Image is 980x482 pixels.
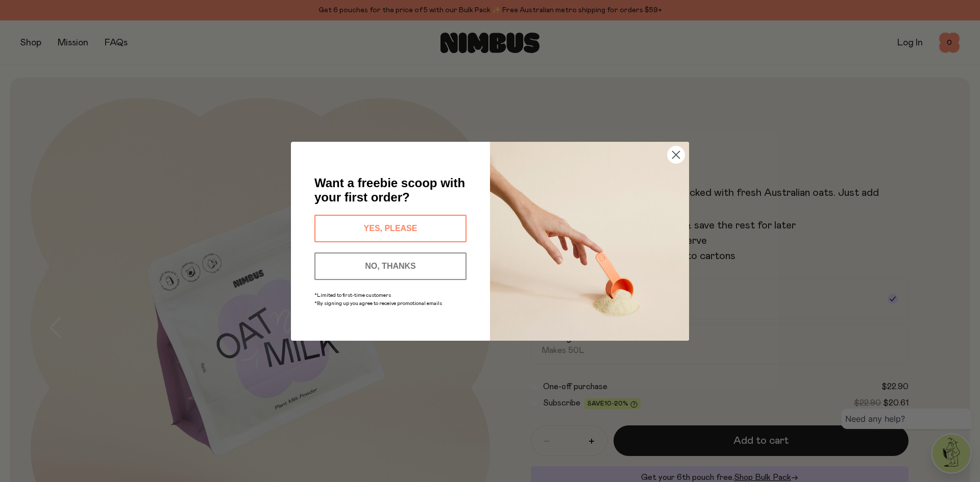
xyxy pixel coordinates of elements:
span: Want a freebie scoop with your first order? [314,176,465,204]
button: NO, THANKS [314,252,467,280]
button: YES, PLEASE [314,215,467,242]
span: *By signing up you agree to receive promotional emails [314,301,442,306]
button: Close dialog [667,146,685,164]
span: *Limited to first-time customers [314,293,391,298]
img: c0d45117-8e62-4a02-9742-374a5db49d45.jpeg [490,142,689,341]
